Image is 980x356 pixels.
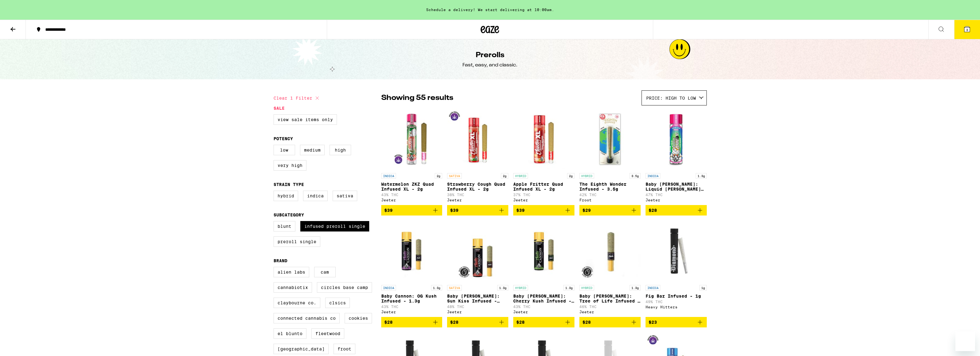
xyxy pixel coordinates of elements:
[513,182,574,192] p: Apple Fritter Quad Infused XL - 2g
[431,285,442,291] p: 1.3g
[579,310,641,314] div: Jeeter
[699,285,707,291] p: 1g
[274,282,312,293] label: Cannabiotix
[381,294,442,303] p: Baby Cannon: OG Kush Infused - 1.3g
[334,344,355,354] label: Froot
[516,320,525,325] span: $28
[646,300,707,304] p: 49% THC
[274,313,340,323] label: Connected Cannabis Co
[513,317,574,327] button: Add to bag
[579,205,641,216] button: Add to bag
[513,220,574,317] a: Open page for Baby Cannon: Cherry Kush Infused - 1.3g from Jeeter
[582,208,591,213] span: $29
[579,285,594,291] p: HYBRID
[646,109,707,205] a: Open page for Baby Cannon: Liquid Louie Infused - 1.3g from Jeeter
[579,193,641,197] p: 42% THC
[516,208,525,213] span: $39
[646,173,660,179] p: INDICA
[513,109,574,205] a: Open page for Apple Fritter Quad Infused XL - 2g from Jeeter
[274,267,309,277] label: Alien Labs
[513,173,528,179] p: HYBRID
[579,220,641,282] img: Jeeter - Baby Cannon: Tree of Life Infused - 1.3g
[567,173,574,179] p: 2g
[274,90,321,106] button: Clear 1 filter
[513,220,574,282] img: Jeeter - Baby Cannon: Cherry Kush Infused - 1.3g
[646,220,707,282] img: Heavy Hitters - Fig Bar Infused - 1g
[646,305,707,309] div: Heavy Hitters
[447,109,508,170] img: Jeeter - Strawberry Cough Quad Infused XL - 2g
[381,205,442,216] button: Add to bag
[274,136,293,141] legend: Potency
[311,328,344,339] label: Fleetwood
[646,220,707,317] a: Open page for Fig Bar Infused - 1g from Heavy Hitters
[513,285,528,291] p: HYBRID
[381,109,442,205] a: Open page for Watermelon ZKZ Quad Infused XL - 2g from Jeeter
[330,145,351,155] label: High
[954,20,980,39] button: 3
[646,193,707,197] p: 47% THC
[300,221,369,231] label: Infused Preroll Single
[447,220,508,282] img: Jeeter - Baby Cannon: Sun Kiss Infused - 1.3g
[630,173,641,179] p: 3.5g
[381,109,442,170] img: Jeeter - Watermelon ZKZ Quad Infused XL - 2g
[646,294,707,299] p: Fig Bar Infused - 1g
[384,208,393,213] span: $39
[513,205,574,216] button: Add to bag
[274,212,304,217] legend: Subcategory
[381,93,453,103] p: Showing 55 results
[345,313,372,323] label: Cookies
[447,220,508,317] a: Open page for Baby Cannon: Sun Kiss Infused - 1.3g from Jeeter
[447,193,508,197] p: 38% THC
[966,28,968,32] span: 3
[381,317,442,327] button: Add to bag
[274,182,304,187] legend: Strain Type
[381,305,442,309] p: 43% THC
[579,305,641,309] p: 46% THC
[325,298,350,308] label: CLSICS
[381,285,396,291] p: INDICA
[646,182,707,192] p: Baby [PERSON_NAME]: Liquid [PERSON_NAME] Infused - 1.3g
[274,236,320,247] label: Preroll Single
[579,317,641,327] button: Add to bag
[381,220,442,282] img: Jeeter - Baby Cannon: OG Kush Infused - 1.3g
[381,182,442,192] p: Watermelon ZKZ Quad Infused XL - 2g
[476,50,504,61] h1: Prerolls
[513,198,574,202] div: Jeeter
[274,160,306,171] label: Very High
[384,320,393,325] span: $28
[579,182,641,192] p: The Eighth Wonder Infused - 3.5g
[513,310,574,314] div: Jeeter
[447,317,508,327] button: Add to bag
[381,310,442,314] div: Jeeter
[274,191,298,201] label: Hybrid
[646,285,660,291] p: INDICA
[579,173,594,179] p: HYBRID
[497,285,508,291] p: 1.3g
[563,285,574,291] p: 1.3g
[462,62,518,69] div: Fast, easy, and classic.
[274,145,295,155] label: Low
[274,328,306,339] label: El Blunto
[274,344,329,354] label: [GEOGRAPHIC_DATA]
[274,106,285,111] legend: Sale
[646,96,696,101] span: Price: High to Low
[435,173,442,179] p: 2g
[646,317,707,327] button: Add to bag
[447,198,508,202] div: Jeeter
[274,221,295,231] label: Blunt
[300,145,325,155] label: Medium
[450,320,458,325] span: $28
[274,114,337,125] label: View Sale Items Only
[579,294,641,303] p: Baby [PERSON_NAME]: Tree of Life Infused - 1.3g
[274,298,320,308] label: Claybourne Co.
[579,198,641,202] div: Froot
[447,109,508,205] a: Open page for Strawberry Cough Quad Infused XL - 2g from Jeeter
[317,282,372,293] label: Circles Base Camp
[579,109,641,205] a: Open page for The Eighth Wonder Infused - 3.5g from Froot
[381,198,442,202] div: Jeeter
[314,267,336,277] label: CAM
[646,205,707,216] button: Add to bag
[333,191,357,201] label: Sativa
[646,109,707,170] img: Jeeter - Baby Cannon: Liquid Louie Infused - 1.3g
[579,220,641,317] a: Open page for Baby Cannon: Tree of Life Infused - 1.3g from Jeeter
